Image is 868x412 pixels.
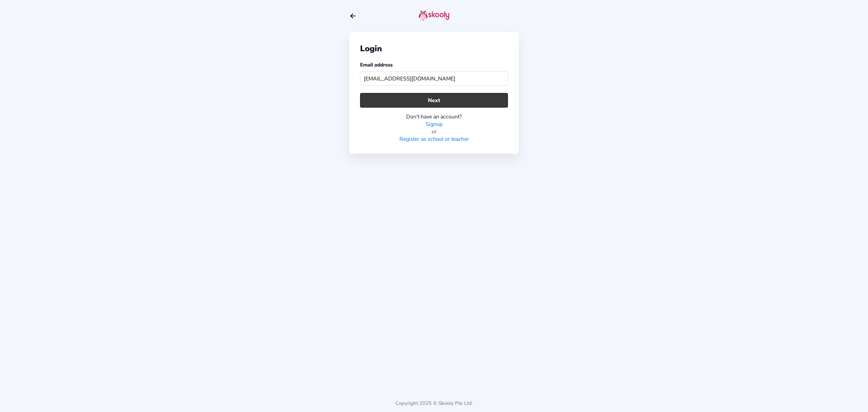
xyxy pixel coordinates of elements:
div: Login [360,43,508,54]
img: skooly-logo.png [419,10,449,21]
a: Signup [426,120,442,128]
input: Your email address [360,71,508,86]
button: Next [360,93,508,108]
label: Email address [360,61,393,68]
div: or [360,128,508,135]
div: Don't have an account? [360,113,508,120]
button: arrow back outline [349,12,357,20]
a: Register as school or teacher [399,135,469,143]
